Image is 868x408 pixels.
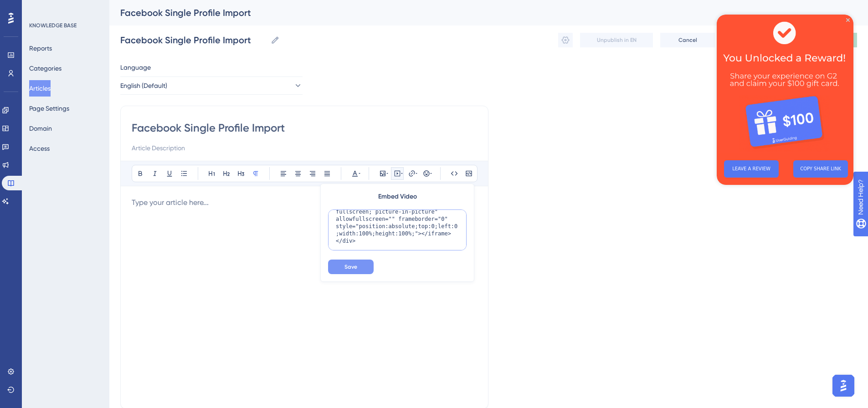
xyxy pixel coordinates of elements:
[29,100,69,117] button: Page Settings
[120,76,303,95] button: English (Default)
[77,146,131,163] button: COPY SHARE LINK
[328,260,374,274] button: Save
[120,62,151,73] span: Language
[29,120,52,137] button: Domain
[129,4,133,7] div: Close Preview
[120,34,267,46] input: Article Name
[344,263,357,270] span: Save
[132,121,477,135] input: Article Title
[660,33,715,47] button: Cancel
[378,191,417,202] span: Embed Video
[580,33,653,47] button: Unpublish in EN
[29,140,50,157] button: Access
[132,143,477,153] input: Article Description
[328,209,467,250] textarea: <div style="padding:49.79% 0 0 0;position:relative;"><iframe src="[URL][DOMAIN_NAME]" allow="auto...
[29,22,77,29] div: KNOWLEDGE BASE
[120,6,834,19] div: Facebook Single Profile Import
[21,2,57,13] span: Need Help?
[29,80,51,97] button: Articles
[29,40,52,56] button: Reports
[597,36,637,44] span: Unpublish in EN
[120,80,167,91] span: English (Default)
[29,60,62,76] button: Categories
[678,36,697,44] span: Cancel
[7,146,62,163] button: LEAVE A REVIEW
[830,372,857,399] iframe: UserGuiding AI Assistant Launcher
